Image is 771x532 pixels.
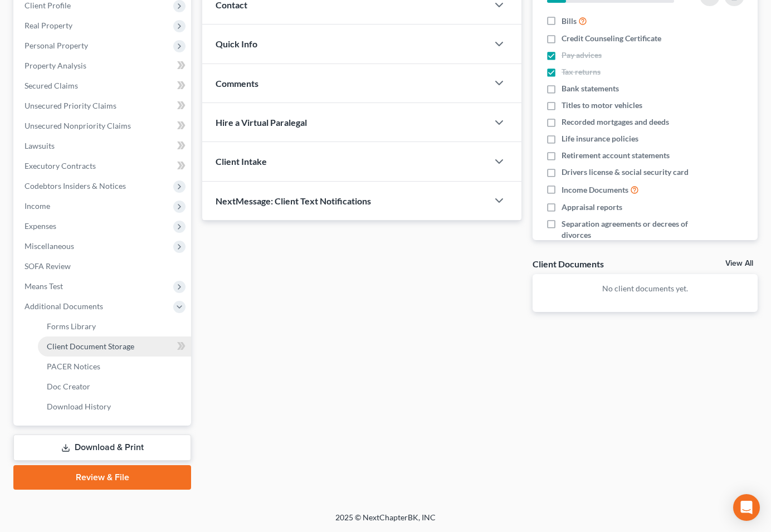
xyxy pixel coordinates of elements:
[25,41,88,50] span: Personal Property
[25,241,74,251] span: Miscellaneous
[47,362,100,371] span: PACER Notices
[216,196,371,206] span: NextMessage: Client Text Notifications
[13,465,191,490] a: Review & File
[562,116,669,128] span: Recorded mortgages and deeds
[25,281,63,291] span: Means Test
[13,435,191,461] a: Download & Print
[25,81,78,90] span: Secured Claims
[25,101,116,110] span: Unsecured Priority Claims
[562,184,628,196] span: Income Documents
[25,141,55,150] span: Lawsuits
[25,1,71,10] span: Client Profile
[216,78,258,89] span: Comments
[38,336,191,357] a: Client Document Storage
[562,16,577,27] span: Bills
[16,256,191,276] a: SOFA Review
[533,258,604,270] div: Client Documents
[562,66,601,77] span: Tax returns
[25,181,126,191] span: Codebtors Insiders & Notices
[25,201,50,211] span: Income
[562,83,619,94] span: Bank statements
[541,283,749,294] p: No client documents yet.
[16,116,191,136] a: Unsecured Nonpriority Claims
[216,38,257,49] span: Quick Info
[47,321,96,331] span: Forms Library
[47,341,134,351] span: Client Document Storage
[38,357,191,377] a: PACER Notices
[25,21,72,30] span: Real Property
[562,33,661,44] span: Credit Counseling Certificate
[16,76,191,96] a: Secured Claims
[16,156,191,176] a: Executory Contracts
[47,402,111,411] span: Download History
[562,150,670,161] span: Retirement account statements
[25,161,96,170] span: Executory Contracts
[562,133,638,144] span: Life insurance policies
[562,167,689,178] span: Drivers license & social security card
[16,56,191,76] a: Property Analysis
[38,397,191,417] a: Download History
[562,218,692,241] span: Separation agreements or decrees of divorces
[25,301,103,311] span: Additional Documents
[216,117,307,128] span: Hire a Virtual Paralegal
[68,512,703,532] div: 2025 © NextChapterBK, INC
[25,121,131,130] span: Unsecured Nonpriority Claims
[16,96,191,116] a: Unsecured Priority Claims
[38,316,191,336] a: Forms Library
[25,221,56,231] span: Expenses
[38,377,191,397] a: Doc Creator
[562,50,602,61] span: Pay advices
[733,494,760,521] div: Open Intercom Messenger
[47,382,90,391] span: Doc Creator
[725,260,753,267] a: View All
[25,261,71,271] span: SOFA Review
[562,202,622,213] span: Appraisal reports
[25,61,86,70] span: Property Analysis
[16,136,191,156] a: Lawsuits
[216,156,267,167] span: Client Intake
[562,100,642,111] span: Titles to motor vehicles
